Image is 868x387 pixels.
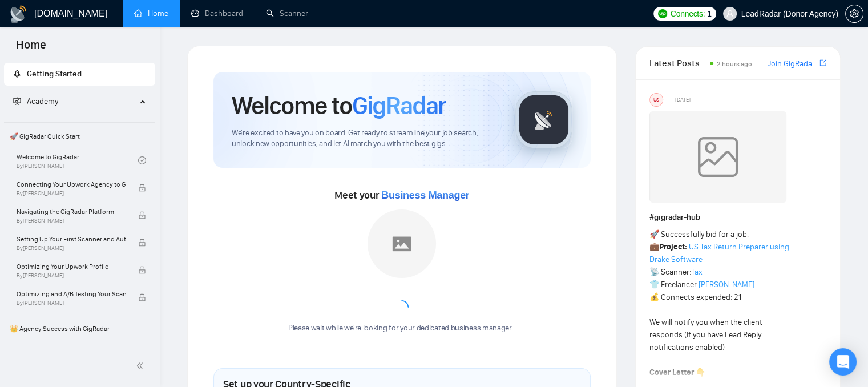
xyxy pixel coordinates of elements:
img: upwork-logo.png [658,9,667,18]
span: 🚀 GigRadar Quick Start [5,125,154,148]
span: lock [138,266,146,274]
span: user [726,10,734,18]
a: Tax [691,267,703,277]
img: gigradar-logo.png [515,91,572,148]
a: dashboardDashboard [191,9,243,18]
div: Please wait while we're looking for your dedicated business manager... [281,323,523,334]
span: fund-projection-screen [13,97,21,105]
span: rocket [13,70,21,78]
div: Open Intercom Messenger [829,348,857,376]
span: check-circle [138,156,146,164]
div: US [650,94,663,106]
span: Setting Up Your First Scanner and Auto-Bidder [17,233,126,245]
a: [PERSON_NAME] [699,280,754,289]
a: homeHome [134,9,168,18]
a: 1️⃣ Start Here [17,340,138,365]
img: placeholder.png [368,209,436,278]
span: Business Manager [381,190,469,201]
span: 2 hours ago [717,60,752,68]
span: By [PERSON_NAME] [17,245,126,252]
h1: # gigradar-hub [649,211,826,224]
span: By [PERSON_NAME] [17,272,126,279]
span: Connecting Your Upwork Agency to GigRadar [17,179,126,190]
span: GigRadar [352,90,446,121]
span: By [PERSON_NAME] [17,300,126,307]
span: 👑 Agency Success with GigRadar [5,317,154,340]
span: Latest Posts from the GigRadar Community [649,56,706,70]
span: Getting Started [27,69,82,79]
span: Meet your [334,189,469,201]
a: setting [845,9,863,18]
span: Optimizing Your Upwork Profile [17,261,126,272]
a: Welcome to GigRadarBy[PERSON_NAME] [17,148,138,173]
span: lock [138,184,146,192]
span: Navigating the GigRadar Platform [17,206,126,217]
li: Getting Started [4,63,155,86]
a: searchScanner [266,9,308,18]
span: Optimizing and A/B Testing Your Scanner for Better Results [17,288,126,300]
span: By [PERSON_NAME] [17,190,126,197]
button: setting [845,5,863,23]
span: Academy [13,96,58,106]
a: export [819,58,826,68]
span: By [PERSON_NAME] [17,217,126,224]
img: logo [9,5,27,23]
span: export [819,58,826,67]
strong: Cover Letter 👇 [649,368,705,377]
span: lock [138,211,146,219]
span: Connects: [671,7,705,20]
a: Join GigRadar Slack Community [768,58,817,70]
img: weqQh+iSagEgQAAAABJRU5ErkJggg== [649,111,786,203]
span: double-left [136,360,147,372]
span: Academy [27,96,58,106]
span: lock [138,293,146,301]
span: lock [138,239,146,247]
span: [DATE] [675,95,691,105]
a: US Tax Return Preparer using Drake Software [649,242,789,264]
span: We're excited to have you on board. Get ready to streamline your job search, unlock new opportuni... [232,128,497,150]
span: 1 [707,7,712,20]
h1: Welcome to [232,90,446,121]
strong: Project: [659,242,687,252]
span: Home [7,37,55,61]
span: setting [846,9,863,18]
span: loading [393,299,410,316]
